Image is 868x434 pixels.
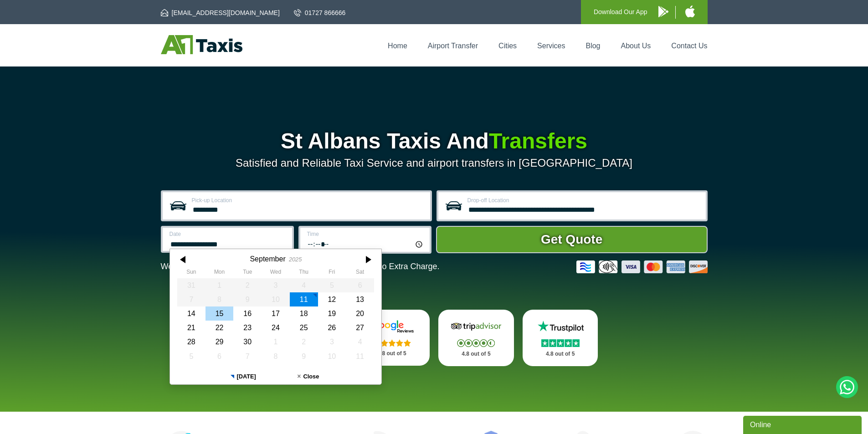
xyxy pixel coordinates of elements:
a: Trustpilot Stars 4.8 out of 5 [523,310,598,366]
div: 11 September 2025 [289,292,318,306]
a: Blog [586,42,600,50]
div: 2025 [288,256,301,263]
div: 20 September 2025 [346,306,374,321]
div: 05 September 2025 [318,278,346,292]
button: Close [276,369,341,384]
div: 15 September 2025 [205,306,233,321]
img: Stars [457,339,495,347]
a: Contact Us [671,42,707,50]
div: 30 September 2025 [233,335,262,349]
button: [DATE] [211,369,276,384]
label: Time [307,231,424,237]
th: Sunday [177,269,205,278]
div: 01 October 2025 [262,335,290,349]
p: 4.8 out of 5 [448,348,504,360]
div: 21 September 2025 [177,321,205,335]
div: 31 August 2025 [177,278,205,292]
div: 11 October 2025 [346,349,374,363]
label: Date [169,231,287,237]
div: 07 October 2025 [233,349,262,363]
img: Stars [541,339,580,347]
img: Trustpilot [533,320,588,333]
div: 27 September 2025 [346,321,374,335]
th: Saturday [346,269,374,278]
div: 23 September 2025 [233,321,262,335]
img: Stars [373,339,411,347]
div: 16 September 2025 [233,306,262,321]
div: 06 October 2025 [205,349,233,363]
a: [EMAIL_ADDRESS][DOMAIN_NAME] [161,8,280,17]
a: Cities [498,42,517,50]
p: We Now Accept Card & Contactless Payment In [161,262,440,271]
div: 08 September 2025 [205,292,233,306]
a: Services [537,42,565,50]
div: 24 September 2025 [262,321,290,335]
p: Download Our App [594,6,647,18]
th: Thursday [289,269,318,278]
img: Google [365,320,419,333]
div: 28 September 2025 [177,335,205,349]
iframe: chat widget [743,414,863,434]
div: 18 September 2025 [289,306,318,321]
div: 12 September 2025 [318,292,346,306]
th: Monday [205,269,233,278]
label: Drop-off Location [467,198,700,203]
div: September [250,255,285,263]
div: 29 September 2025 [205,335,233,349]
div: 22 September 2025 [205,321,233,335]
span: Transfers [489,129,587,153]
div: 03 September 2025 [262,278,290,292]
div: 03 October 2025 [318,335,346,349]
img: A1 Taxis Android App [658,6,668,17]
th: Wednesday [262,269,290,278]
div: 09 September 2025 [233,292,262,306]
p: Satisfied and Reliable Taxi Service and airport transfers in [GEOGRAPHIC_DATA] [161,157,708,169]
a: Home [388,42,407,50]
div: 17 September 2025 [262,306,290,321]
div: 04 October 2025 [346,335,374,349]
a: About Us [621,42,651,50]
p: 4.8 out of 5 [364,348,420,359]
span: The Car at No Extra Charge. [335,262,439,271]
a: Google Stars 4.8 out of 5 [354,310,430,366]
img: A1 Taxis iPhone App [685,5,695,17]
img: Tripadvisor [449,320,503,333]
div: 02 September 2025 [233,278,262,292]
button: Get Quote [436,226,708,253]
div: 04 September 2025 [289,278,318,292]
a: Airport Transfer [428,42,478,50]
a: 01727 866666 [294,8,346,17]
div: 10 October 2025 [318,349,346,363]
label: Pick-up Location [192,198,425,203]
th: Friday [318,269,346,278]
img: A1 Taxis St Albans LTD [161,35,242,54]
th: Tuesday [233,269,262,278]
img: Credit And Debit Cards [576,260,708,273]
div: 06 September 2025 [346,278,374,292]
div: 01 September 2025 [205,278,233,292]
div: 09 October 2025 [289,349,318,363]
div: 10 September 2025 [262,292,290,306]
div: 13 September 2025 [346,292,374,306]
div: 25 September 2025 [289,321,318,335]
div: 05 October 2025 [177,349,205,363]
p: 4.8 out of 5 [533,348,588,360]
a: Tripadvisor Stars 4.8 out of 5 [438,310,514,366]
div: 07 September 2025 [177,292,205,306]
div: 08 October 2025 [262,349,290,363]
h1: St Albans Taxis And [161,130,708,152]
div: 26 September 2025 [318,321,346,335]
div: 19 September 2025 [318,306,346,321]
div: 14 September 2025 [177,306,205,321]
div: 02 October 2025 [289,335,318,349]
